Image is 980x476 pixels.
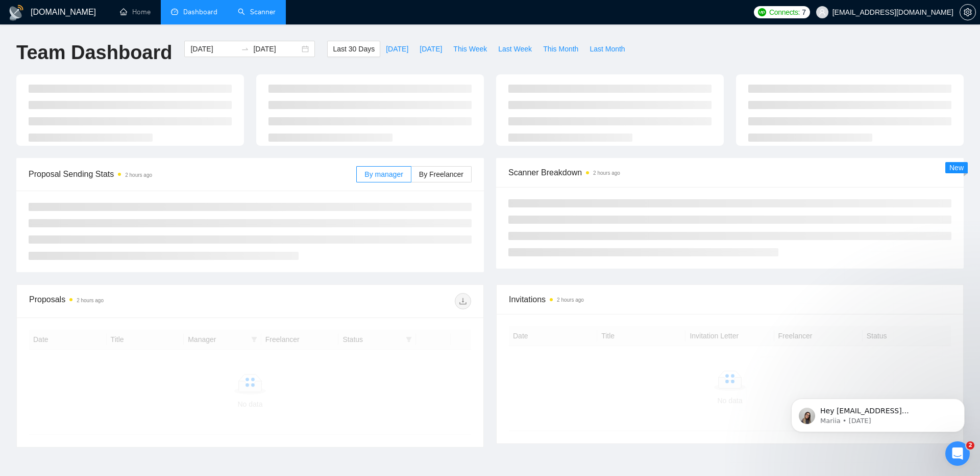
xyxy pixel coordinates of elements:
time: 2 hours ago [125,172,152,178]
span: Dashboard [183,8,217,16]
input: End date [253,43,300,55]
span: Last 30 Days [333,43,375,55]
span: New [949,164,964,172]
button: Last Month [584,41,630,57]
h1: Team Dashboard [16,41,172,65]
time: 2 hours ago [77,298,104,303]
span: [DATE] [420,43,442,55]
time: 2 hours ago [557,297,584,303]
a: searchScanner [238,8,276,16]
span: This Week [453,43,487,55]
span: Connects: [769,7,800,18]
img: logo [8,5,24,21]
span: swap-right [241,45,249,53]
span: 7 [802,7,806,18]
span: By Freelancer [419,170,463,178]
button: This Month [537,41,584,57]
span: 2 [966,441,974,449]
button: This Week [448,41,493,57]
span: setting [960,8,975,16]
span: to [241,45,249,53]
span: [DATE] [386,43,408,55]
button: Last Week [493,41,537,57]
input: Start date [190,43,237,55]
span: Last Week [498,43,532,55]
span: Proposal Sending Stats [29,168,356,180]
div: Proposals [29,293,250,309]
button: [DATE] [380,41,414,57]
a: homeHome [120,8,151,16]
a: setting [960,8,976,16]
button: [DATE] [414,41,448,57]
button: setting [960,4,976,20]
time: 2 hours ago [593,170,620,176]
iframe: Intercom live chat [945,441,970,466]
span: user [819,9,826,16]
span: Invitations [509,293,951,306]
span: Last Month [590,43,625,55]
button: Last 30 Days [327,41,380,57]
iframe: Intercom notifications message [776,377,980,448]
img: upwork-logo.png [758,8,766,16]
span: dashboard [171,8,178,15]
span: Scanner Breakdown [508,166,951,179]
span: By manager [364,170,403,178]
span: This Month [543,43,578,55]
